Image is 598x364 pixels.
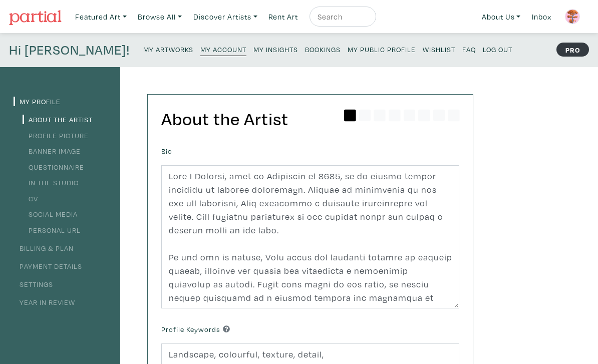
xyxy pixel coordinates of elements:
[161,324,230,335] label: Profile Keywords
[305,42,341,56] a: Bookings
[161,165,459,308] textarea: Lore I Dolorsi, amet co Adipiscin el 8685, se do eiusmo tempor incididu ut laboree doloremagn. Al...
[23,115,93,124] a: About the Artist
[161,108,459,130] h2: About the Artist
[23,194,38,203] a: CV
[161,146,172,157] label: Bio
[14,243,74,253] a: Billing & Plan
[71,7,131,27] a: Featured Art
[423,45,455,54] small: Wishlist
[143,42,193,56] a: My Artworks
[348,45,416,54] small: My Public Profile
[462,45,476,54] small: FAQ
[23,178,79,187] a: In the Studio
[143,45,193,54] small: My Artworks
[23,131,89,140] a: Profile Picture
[9,42,130,58] h4: Hi [PERSON_NAME]!
[14,297,75,307] a: Year in Review
[317,11,367,23] input: Search
[253,45,298,54] small: My Insights
[200,42,246,56] a: My Account
[565,9,580,24] img: phpThumb.php
[23,209,78,219] a: Social Media
[23,162,84,172] a: Questionnaire
[189,7,262,27] a: Discover Artists
[423,42,455,56] a: Wishlist
[133,7,186,27] a: Browse All
[253,42,298,56] a: My Insights
[462,42,476,56] a: FAQ
[23,146,81,156] a: Banner Image
[527,7,556,27] a: Inbox
[14,279,53,289] a: Settings
[14,261,82,271] a: Payment Details
[305,45,341,54] small: Bookings
[477,7,525,27] a: About Us
[483,45,512,54] small: Log Out
[200,45,246,54] small: My Account
[556,43,589,57] strong: PRO
[264,7,303,27] a: Rent Art
[23,225,81,235] a: Personal URL
[14,97,61,106] a: My Profile
[483,42,512,56] a: Log Out
[348,42,416,56] a: My Public Profile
